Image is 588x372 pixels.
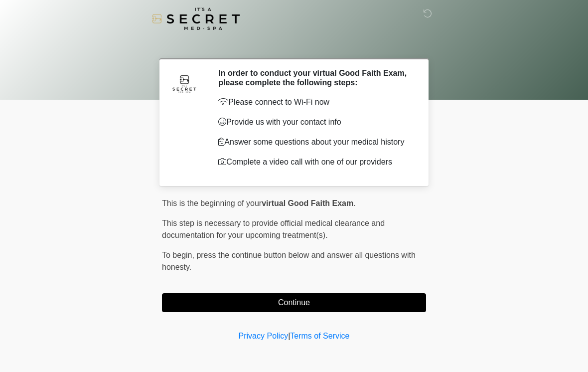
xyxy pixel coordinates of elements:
[162,251,416,271] span: press the continue button below and answer all questions with honesty.
[218,156,411,168] p: Complete a video call with one of our providers
[239,332,289,340] a: Privacy Policy
[290,332,349,340] a: Terms of Service
[218,136,411,148] p: Answer some questions about your medical history
[288,332,290,340] a: |
[162,199,262,207] span: This is the beginning of your
[169,68,199,98] img: Agent Avatar
[218,96,411,108] p: Please connect to Wi-Fi now
[353,199,355,207] span: .
[162,219,385,239] span: This step is necessary to provide official medical clearance and documentation for your upcoming ...
[218,116,411,128] p: Provide us with your contact info
[154,36,434,54] h1: ‎ ‎
[152,7,240,30] img: It's A Secret Med Spa Logo
[162,251,196,259] span: To begin,
[262,199,353,207] strong: virtual Good Faith Exam
[162,293,426,312] button: Continue
[218,68,411,87] h2: In order to conduct your virtual Good Faith Exam, please complete the following steps:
